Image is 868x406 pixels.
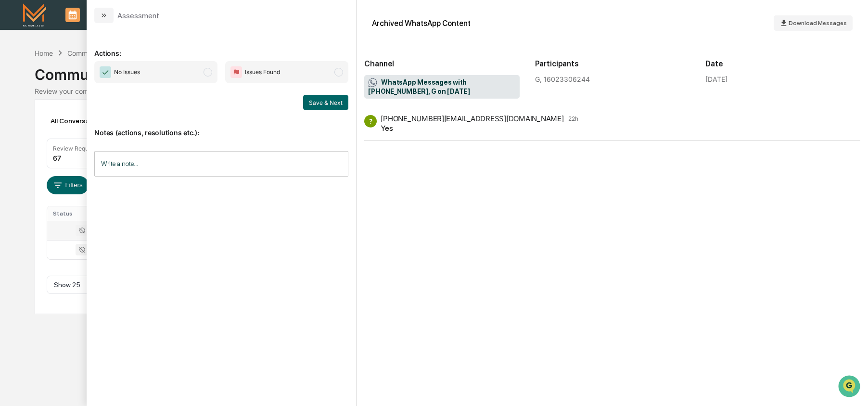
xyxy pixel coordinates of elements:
span: Pylon [96,163,116,170]
span: Download Messages [789,20,847,26]
div: Review your communication records across channels [35,87,833,95]
button: Start new chat [164,76,175,88]
p: Actions: [94,38,348,57]
div: Yes [381,124,552,133]
div: Communications Archive [35,58,833,83]
a: 🖐️Preclearance [6,117,66,135]
a: 🗄️Attestations [66,117,123,135]
p: Manage Tasks [80,16,128,23]
div: Home [35,49,53,57]
div: 67 [53,154,61,162]
div: Assessment [117,11,159,20]
div: 🖐️ [10,122,17,130]
div: 🔎 [10,140,17,148]
h2: Date [705,59,860,68]
div: All Conversations [47,113,119,128]
a: 🔎Data Lookup [6,136,64,153]
div: Archived WhatsApp Content [372,19,471,28]
p: Calendar [80,8,128,16]
iframe: Open customer support [837,374,863,400]
button: Save & Next [303,95,348,110]
span: WhatsApp Messages with [PHONE_NUMBER], G on [DATE] [368,78,515,96]
h2: Participants [535,59,690,68]
div: ? [364,115,377,127]
div: Review Required [53,145,99,152]
th: Status [47,206,107,221]
div: [PHONE_NUMBER][EMAIL_ADDRESS][DOMAIN_NAME] [381,114,563,123]
time: Tuesday, September 16, 2025 at 4:48:27 PM [568,115,578,122]
div: 🗄️ [70,122,77,130]
div: Start new chat [33,74,158,83]
img: 1746055101610-c473b297-6a78-478c-a979-82029cc54cd1 [10,74,27,91]
span: No Issues [114,67,140,77]
div: [DATE] [705,75,728,83]
img: Flag [230,66,242,78]
a: Powered byPylon [68,163,116,170]
img: Checkmark [100,66,111,78]
p: Notes (actions, resolutions etc.): [94,117,348,137]
span: Preclearance [19,121,62,131]
div: We're available if you need us! [33,83,122,91]
div: G, 16023306244 [535,75,690,83]
button: Filters [47,176,89,194]
span: Attestations [79,121,119,131]
p: How can we help? [10,20,175,36]
img: logo [23,3,46,26]
span: Issues Found [245,67,280,77]
button: Download Messages [774,15,853,31]
div: Communications Archive [67,49,145,57]
span: Data Lookup [19,140,61,149]
h2: Channel [364,59,519,68]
